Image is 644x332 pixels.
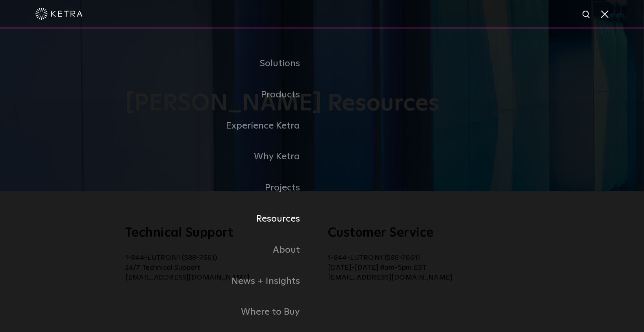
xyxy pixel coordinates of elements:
[58,297,322,328] a: Where to Buy
[582,10,592,20] img: search icon
[58,172,322,203] a: Projects
[58,79,322,110] a: Products
[58,266,322,297] a: News + Insights
[58,48,586,328] div: Navigation Menu
[58,141,322,172] a: Why Ketra
[58,48,322,79] a: Solutions
[35,8,83,20] img: ketra-logo-2019-white
[58,110,322,142] a: Experience Ketra
[58,203,322,235] a: Resources
[58,235,322,266] a: About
